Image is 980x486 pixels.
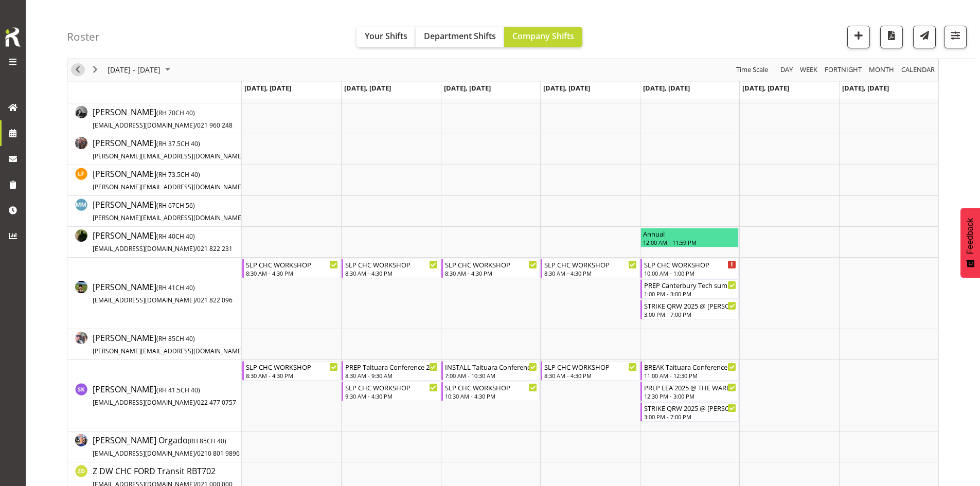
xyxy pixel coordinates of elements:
span: RH 73.5 [158,170,181,179]
div: PREP EEA 2025 @ THE WAREHOUSE [644,382,736,392]
button: Filter Shifts [944,26,967,48]
span: [EMAIL_ADDRESS][DOMAIN_NAME] [93,296,195,304]
div: 12:00 AM - 11:59 PM [643,238,736,246]
a: [PERSON_NAME](RH 37.5CH 40)[PERSON_NAME][EMAIL_ADDRESS][DOMAIN_NAME] [93,137,281,161]
div: SLP CHC WORKSHOP [644,259,736,269]
a: [PERSON_NAME](RH 40CH 40)[EMAIL_ADDRESS][DOMAIN_NAME]/021 822 231 [93,229,233,254]
span: [PERSON_NAME] [93,332,281,356]
div: previous period [69,59,86,81]
span: 021 822 231 [197,244,233,253]
button: Timeline Day [779,64,795,77]
div: 7:00 AM - 10:30 AM [445,371,537,380]
div: SLP CHC WORKSHOP [445,382,537,392]
a: [PERSON_NAME](RH 73.5CH 40)[PERSON_NAME][EMAIL_ADDRESS][DOMAIN_NAME] [93,168,281,192]
div: 3:00 PM - 7:00 PM [644,310,736,318]
div: 12:30 PM - 3:00 PM [644,392,736,400]
span: ( CH 56) [156,201,195,210]
span: 0210 801 9896 [197,449,240,458]
span: Day [779,64,794,77]
a: [PERSON_NAME](RH 41.5CH 40)[EMAIL_ADDRESS][DOMAIN_NAME]/022 477 0757 [93,383,236,408]
div: Stuart Korunic"s event - INSTALL Taituara Conference 2025 @ CHC Town Hall On Site @ 0730 Begin Fr... [441,361,540,381]
div: Stuart Korunic"s event - SLP CHC WORKSHOP Begin From Wednesday, September 3, 2025 at 10:30:00 AM ... [441,382,540,401]
div: SLP CHC WORKSHOP [246,362,338,372]
span: RH 85 [158,334,175,343]
button: Previous [71,64,85,77]
div: Stuart Korunic"s event - PREP Taituara Conference 2025 @ WAREHOUSE Begin From Tuesday, September ... [342,361,440,381]
button: Department Shifts [416,27,504,47]
div: Rosey McKimmie"s event - SLP CHC WORKSHOP Begin From Monday, September 1, 2025 at 8:30:00 AM GMT+... [242,259,341,278]
button: Timeline Month [867,64,896,77]
div: SLP CHC WORKSHOP [445,259,537,269]
div: SLP CHC WORKSHOP [345,259,437,269]
button: Timeline Week [798,64,819,77]
div: STRIKE QRW 2025 @ [PERSON_NAME] On Site @ 1530 [644,300,736,311]
span: [PERSON_NAME][EMAIL_ADDRESS][DOMAIN_NAME] [93,347,243,355]
button: Next [88,64,102,77]
span: Your Shifts [365,30,407,42]
div: 8:30 AM - 4:30 PM [544,269,636,277]
span: ( CH 40) [156,283,195,292]
button: Add a new shift [847,26,870,48]
span: / [195,121,197,130]
a: [PERSON_NAME](RH 41CH 40)[EMAIL_ADDRESS][DOMAIN_NAME]/021 822 096 [93,281,233,305]
a: [PERSON_NAME] Orgado(RH 85CH 40)[EMAIL_ADDRESS][DOMAIN_NAME]/0210 801 9896 [93,434,240,459]
span: RH 67 [158,201,175,210]
span: ( CH 40) [156,170,200,179]
img: Rosterit icon logo [3,26,23,48]
div: INSTALL Taituara Conference 2025 @ [GEOGRAPHIC_DATA] On Site @ 0730 [445,362,537,372]
span: [EMAIL_ADDRESS][DOMAIN_NAME] [93,121,195,130]
span: [PERSON_NAME] [93,137,281,161]
span: [DATE], [DATE] [444,83,491,93]
div: September 01 - 07, 2025 [104,59,176,81]
span: RH 41 [158,283,175,292]
span: / [195,449,197,458]
div: Stuart Korunic"s event - SLP CHC WORKSHOP Begin From Tuesday, September 2, 2025 at 9:30:00 AM GMT... [342,382,440,401]
span: ( CH 40) [156,139,200,148]
button: Your Shifts [357,27,416,47]
div: Stuart Korunic"s event - PREP EEA 2025 @ THE WAREHOUSE Begin From Friday, September 5, 2025 at 12... [640,382,739,401]
span: Fortnight [824,64,863,77]
button: Time Scale [735,64,770,77]
div: 8:30 AM - 4:30 PM [544,371,636,380]
span: RH 37.5 [158,139,181,148]
div: Rosey McKimmie"s event - STRIKE QRW 2025 @ TE PAE On Site @ 1530 Begin From Friday, September 5, ... [640,300,739,319]
span: [PERSON_NAME] Orgado [93,435,240,458]
div: Rosey McKimmie"s event - SLP CHC WORKSHOP Begin From Tuesday, September 2, 2025 at 8:30:00 AM GMT... [342,259,440,278]
span: calendar [900,64,936,77]
span: ( CH 40) [156,232,195,241]
div: 10:30 AM - 4:30 PM [445,392,537,400]
div: Rosey McKimmie"s event - PREP Canterbury Tech summit 2025 @ CHC Begin From Friday, September 5, 2... [640,279,739,299]
span: [EMAIL_ADDRESS][DOMAIN_NAME] [93,449,195,458]
div: Micah Hetrick"s event - Annual Begin From Friday, September 5, 2025 at 12:00:00 AM GMT+12:00 Ends... [640,228,739,247]
div: Stuart Korunic"s event - STRIKE QRW 2025 @ TE PAE On Site @ 1530 Begin From Friday, September 5, ... [640,402,739,422]
div: 8:30 AM - 4:30 PM [246,371,338,380]
span: RH 70 [158,109,175,117]
td: Rosey McKimmie resource [67,258,242,329]
div: Annual [643,228,736,239]
div: Rosey McKimmie"s event - SLP CHC WORKSHOP Begin From Thursday, September 4, 2025 at 8:30:00 AM GM... [541,259,639,278]
span: [DATE], [DATE] [742,83,789,93]
span: Company Shifts [512,30,574,42]
span: [DATE], [DATE] [244,83,291,93]
div: STRIKE QRW 2025 @ [PERSON_NAME] On Site @ 1530 [644,403,736,413]
span: 021 960 248 [197,121,233,130]
div: 9:30 AM - 4:30 PM [345,392,437,400]
span: [DATE] - [DATE] [106,64,162,77]
span: RH 40 [158,232,175,241]
td: Jesse Hawira resource [67,134,242,165]
span: [EMAIL_ADDRESS][DOMAIN_NAME] [93,244,195,253]
span: [EMAIL_ADDRESS][DOMAIN_NAME] [93,398,195,407]
span: / [195,296,197,304]
div: Stuart Korunic"s event - BREAK Taituara Conference 2025 @ CHC Town Hall On Site @ 1130 Begin From... [640,361,739,381]
span: [DATE], [DATE] [643,83,690,93]
a: [PERSON_NAME](RH 67CH 56)[PERSON_NAME][EMAIL_ADDRESS][DOMAIN_NAME] [93,199,281,223]
span: [PERSON_NAME] [93,168,281,192]
span: [PERSON_NAME] [93,106,233,130]
span: ( CH 40) [156,334,195,343]
div: SLP CHC WORKSHOP [246,259,338,269]
span: Feedback [966,218,975,254]
td: Shaun Dalgetty resource [67,329,242,360]
span: ( CH 40) [188,437,226,445]
button: Company Shifts [504,27,582,47]
div: 8:30 AM - 4:30 PM [445,269,537,277]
